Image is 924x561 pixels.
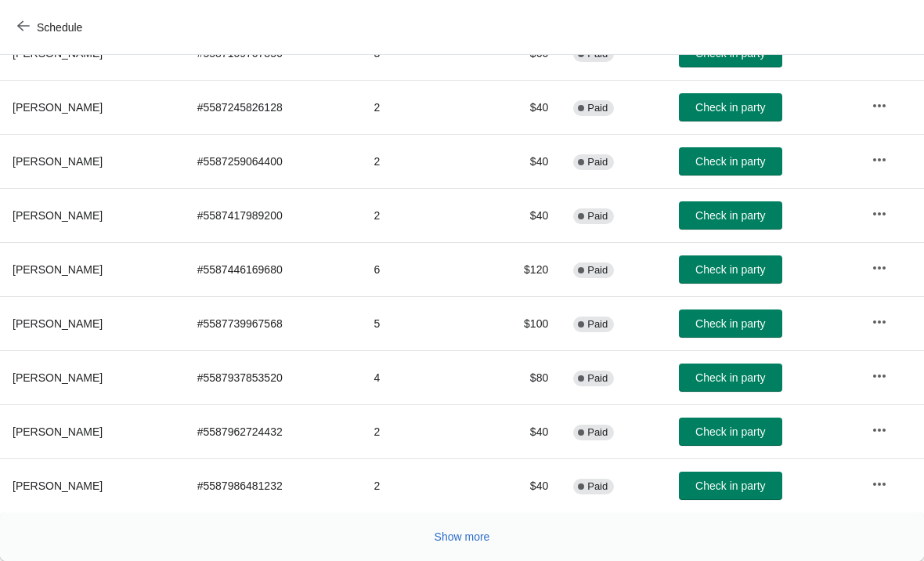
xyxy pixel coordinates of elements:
button: Check in party [679,147,782,176]
td: 2 [362,134,482,188]
td: # 5587739967568 [185,296,362,350]
button: Check in party [679,309,782,338]
button: Check in party [679,418,782,446]
td: 2 [362,80,482,134]
td: $40 [482,80,561,134]
span: Paid [587,102,608,114]
td: $40 [482,188,561,242]
td: 4 [362,350,482,404]
span: [PERSON_NAME] [13,425,103,438]
td: # 5587417989200 [185,188,362,242]
button: Check in party [679,201,782,230]
button: Check in party [679,255,782,284]
td: 2 [362,188,482,242]
span: Paid [587,372,608,385]
button: Check in party [679,472,782,500]
td: # 5587446169680 [185,242,362,296]
td: # 5587962724432 [185,404,362,458]
td: 2 [362,458,482,512]
span: Check in party [695,155,765,168]
td: 6 [362,242,482,296]
span: [PERSON_NAME] [13,317,103,330]
span: Paid [587,210,608,223]
span: [PERSON_NAME] [13,371,103,384]
span: Check in party [695,371,765,384]
td: # 5587937853520 [185,350,362,404]
td: 2 [362,404,482,458]
span: [PERSON_NAME] [13,101,103,114]
button: Check in party [679,364,782,392]
span: Check in party [695,317,765,330]
td: $40 [482,134,561,188]
td: $40 [482,404,561,458]
button: Show more [428,523,496,551]
span: Show more [435,530,490,543]
span: Paid [587,264,608,277]
span: Check in party [695,209,765,222]
span: [PERSON_NAME] [13,480,103,492]
td: # 5587986481232 [185,458,362,512]
td: 5 [362,296,482,350]
span: Schedule [37,21,82,34]
span: [PERSON_NAME] [13,209,103,222]
button: Check in party [679,93,782,121]
span: Check in party [695,480,765,492]
span: [PERSON_NAME] [13,263,103,276]
td: $100 [482,296,561,350]
span: Check in party [695,101,765,114]
span: Check in party [695,425,765,438]
span: Paid [587,156,608,168]
span: [PERSON_NAME] [13,155,103,168]
span: Paid [587,426,608,439]
td: # 5587259064400 [185,134,362,188]
td: $80 [482,350,561,404]
span: Paid [587,318,608,331]
span: Check in party [695,263,765,276]
td: $120 [482,242,561,296]
td: # 5587245826128 [185,80,362,134]
td: $40 [482,458,561,512]
span: Paid [587,480,608,493]
button: Schedule [8,13,95,42]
